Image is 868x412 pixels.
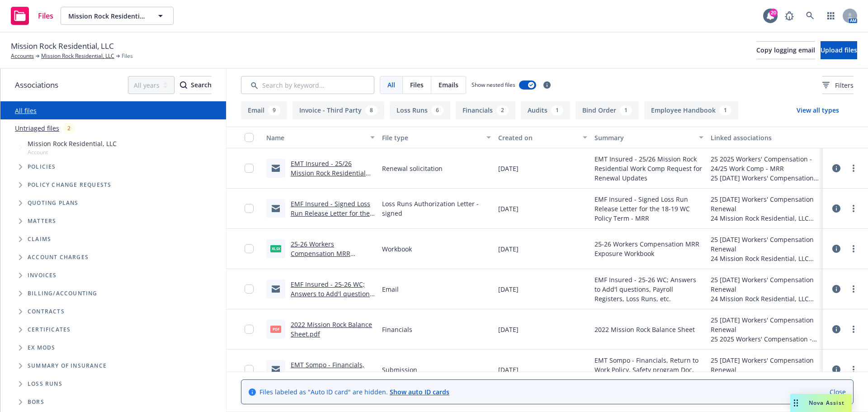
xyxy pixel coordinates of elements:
[291,360,364,398] a: EMT Sompo - Financials, Return to Work Policy, Safety program Doc, Handbook.msg
[390,388,449,396] a: Show auto ID cards
[28,345,55,350] span: Ex Mods
[711,133,819,142] div: Linked associations
[263,127,378,148] button: Name
[821,46,857,54] span: Upload files
[576,101,639,119] button: Bind Order
[711,194,819,213] div: 25 [DATE] Workers' Compensation Renewal
[822,7,840,25] a: Switch app
[28,182,111,188] span: Policy change requests
[620,105,632,115] div: 1
[711,355,819,374] div: 25 [DATE] Workers' Compensation Renewal
[68,11,146,21] span: Mission Rock Residential, LLC
[378,127,494,148] button: File type
[382,133,481,142] div: File type
[245,244,254,253] input: Toggle Row Selected
[28,148,117,156] span: Account
[180,76,212,94] button: SearchSearch
[270,245,281,252] span: xlsx
[15,79,58,91] span: Associations
[28,309,65,314] span: Contracts
[498,164,519,173] span: [DATE]
[594,133,693,142] div: Summary
[28,139,117,148] span: Mission Rock Residential, LLC
[848,364,859,375] a: more
[456,101,515,119] button: Financials
[291,280,375,317] a: EMF Insured - 25-26 WC; Answers to Add'l questions, Payroll Registers, Loss Runs, etc. .msg
[245,164,254,173] input: Toggle Row Selected
[822,81,854,90] span: Filters
[241,101,287,119] button: Email
[245,133,254,142] input: Select all
[551,105,563,115] div: 1
[707,127,823,148] button: Linked associations
[711,315,819,334] div: 25 [DATE] Workers' Compensation Renewal
[756,41,815,59] button: Copy logging email
[644,101,738,119] button: Employee Handbook
[241,76,374,94] input: Search by keyword...
[245,325,254,334] input: Toggle Row Selected
[382,199,491,218] span: Loss Runs Authorization Letter - signed
[711,275,819,294] div: 25 [DATE] Workers' Compensation Renewal
[28,273,57,278] span: Invoices
[498,284,519,294] span: [DATE]
[801,7,819,25] a: Search
[594,355,703,384] span: EMT Sompo - Financials, Return to Work Policy, Safety program Doc, Handbook
[7,3,57,28] a: Files
[0,284,226,411] div: Folder Tree Example
[410,80,424,90] span: Files
[268,105,280,115] div: 9
[782,101,854,119] button: View all types
[365,105,377,115] div: 8
[472,81,515,89] span: Show nested files
[245,204,254,213] input: Toggle Row Selected
[291,320,372,338] a: 2022 Mission Rock Balance Sheet.pdf
[594,325,695,334] span: 2022 Mission Rock Balance Sheet
[11,52,34,60] a: Accounts
[28,291,98,296] span: Billing/Accounting
[63,123,75,133] div: 2
[848,203,859,214] a: more
[270,326,281,332] span: pdf
[495,127,591,148] button: Created on
[15,123,59,133] a: Untriaged files
[61,7,174,25] button: Mission Rock Residential, LLC
[496,105,509,115] div: 2
[498,204,519,213] span: [DATE]
[382,284,399,294] span: Email
[591,127,707,148] button: Summary
[11,40,114,52] span: Mission Rock Residential, LLC
[28,363,107,369] span: Summary of insurance
[245,365,254,374] input: Toggle Row Selected
[498,244,519,254] span: [DATE]
[848,324,859,335] a: more
[15,106,37,115] a: All files
[719,105,731,115] div: 1
[28,200,79,206] span: Quoting plans
[822,76,854,94] button: Filters
[28,237,51,242] span: Claims
[594,194,703,223] span: EMF Insured - Signed Loss Run Release Letter for the 18-19 WC Policy Term - MRR
[38,12,53,19] span: Files
[835,81,854,90] span: Filters
[28,399,44,405] span: BORs
[28,218,56,224] span: Matters
[291,159,366,196] a: EMT Insured - 25/26 Mission Rock Residential Work Comp Request for Renewal Updates.msg
[28,255,89,260] span: Account charges
[848,163,859,174] a: more
[848,243,859,254] a: more
[28,327,71,332] span: Certificates
[498,325,519,334] span: [DATE]
[711,173,819,183] div: 25 [DATE] Workers' Compensation Renewal
[711,154,819,173] div: 25 2025 Workers' Compensation - 24/25 Work Comp - MRR
[387,80,395,90] span: All
[711,213,819,223] div: 24 Mission Rock Residential, LLC Quoting Plan ([DATE])
[498,365,519,374] span: [DATE]
[28,164,56,170] span: Policies
[266,133,365,142] div: Name
[28,381,62,387] span: Loss Runs
[382,244,412,254] span: Workbook
[848,284,859,294] a: more
[122,52,133,60] span: Files
[594,239,703,258] span: 25-26 Workers Compensation MRR Exposure Workbook
[756,46,815,54] span: Copy logging email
